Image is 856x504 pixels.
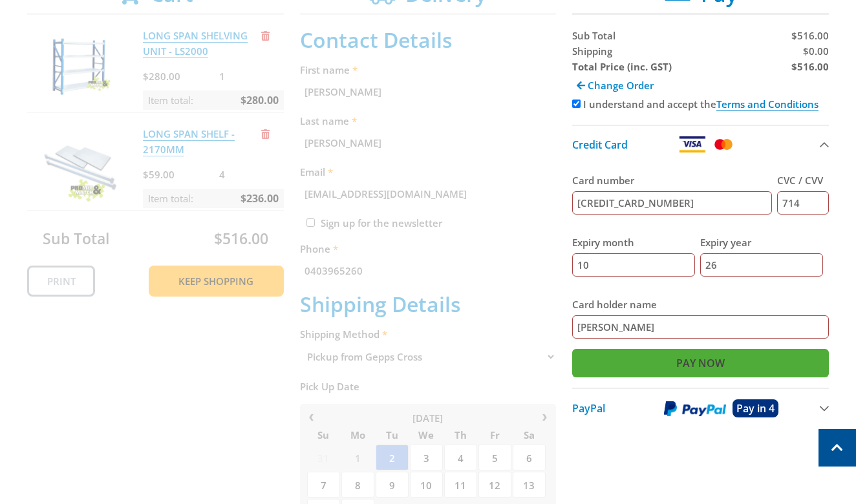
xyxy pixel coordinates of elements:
[572,45,612,58] span: Shipping
[588,79,654,92] span: Change Order
[791,60,829,73] strong: $516.00
[572,235,695,250] label: Expiry month
[583,98,819,111] label: I understand and accept the
[572,297,829,312] label: Card holder name
[664,401,726,417] img: PayPal
[572,388,829,428] button: PayPal Pay in 4
[736,401,775,415] span: Pay in 4
[803,45,829,58] span: $0.00
[572,401,605,415] span: PayPal
[572,173,772,188] label: Card number
[716,98,819,111] a: Terms and Conditions
[678,136,707,152] img: Visa
[777,173,829,188] label: CVC / CVV
[700,253,823,277] input: YY
[712,136,734,152] img: Mastercard
[572,100,581,108] input: Please accept the terms and conditions.
[572,29,615,42] span: Sub Total
[791,29,829,42] span: $516.00
[572,349,829,377] input: Pay Now
[700,235,823,250] label: Expiry year
[572,74,658,96] a: Change Order
[572,125,829,163] button: Credit Card
[572,253,695,277] input: MM
[572,60,672,73] strong: Total Price (inc. GST)
[572,138,628,152] span: Credit Card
